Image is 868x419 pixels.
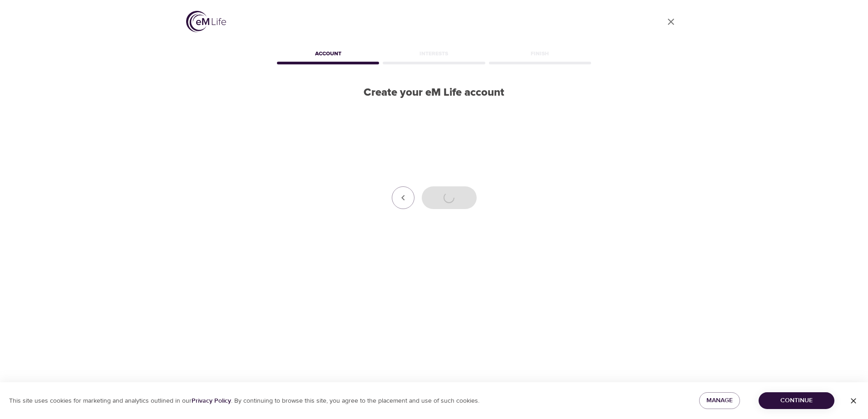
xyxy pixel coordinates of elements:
[699,392,740,409] button: Manage
[275,86,593,99] h2: Create your eM Life account
[660,11,682,33] a: close
[192,397,231,405] a: Privacy Policy
[759,392,834,409] button: Continue
[706,395,733,406] span: Manage
[186,11,226,32] img: logo
[766,395,827,406] span: Continue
